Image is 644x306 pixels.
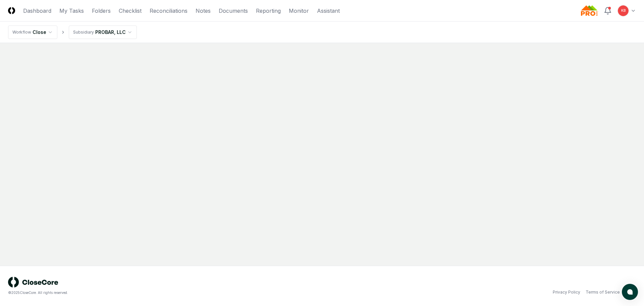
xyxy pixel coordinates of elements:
a: My Tasks [59,7,84,15]
img: Probar logo [581,5,598,16]
a: Folders [92,7,111,15]
img: Logo [8,7,15,14]
a: Monitor [289,7,309,15]
button: KB [617,5,629,17]
a: Reconciliations [150,7,187,15]
div: Subsidiary [73,29,94,35]
a: Assistant [317,7,340,15]
a: Checklist [119,7,142,15]
button: atlas-launcher [622,284,638,300]
nav: breadcrumb [8,26,137,39]
img: logo [8,277,58,288]
a: Dashboard [23,7,51,15]
a: Notes [196,7,211,15]
div: © 2025 CloseCore. All rights reserved. [8,290,322,295]
a: Privacy Policy [553,289,580,295]
div: Workflow [12,29,31,35]
a: Reporting [256,7,281,15]
a: Documents [219,7,248,15]
span: KB [621,8,626,13]
a: Terms of Service [586,289,620,295]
